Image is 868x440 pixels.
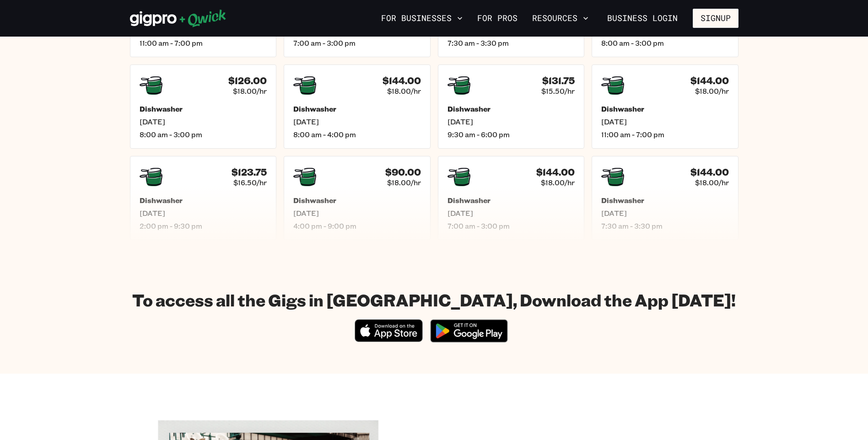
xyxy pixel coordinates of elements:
span: [DATE] [293,209,421,218]
h5: Dishwasher [293,104,421,113]
a: $144.00$18.00/hrDishwasher[DATE]8:00 am - 4:00 pm [284,64,431,149]
h5: Dishwasher [140,104,267,113]
span: $16.50/hr [233,178,267,187]
h5: Dishwasher [293,196,421,205]
button: For Businesses [377,11,466,26]
span: 9:30 am - 6:00 pm [447,130,575,139]
span: 7:30 am - 3:30 pm [601,221,729,231]
h4: $123.75 [232,166,267,178]
span: [DATE] [601,209,729,218]
a: $123.75$16.50/hrDishwasher[DATE]2:00 pm - 9:30 pm [130,156,277,240]
a: $144.00$18.00/hrDishwasher[DATE]7:30 am - 3:30 pm [592,156,739,240]
span: 2:00 pm - 9:30 pm [140,221,267,231]
span: [DATE] [140,117,267,126]
a: $144.00$18.00/hrDishwasher[DATE]7:00 am - 3:00 pm [438,156,585,240]
span: 7:00 am - 3:00 pm [293,38,421,48]
span: $15.50/hr [541,86,575,96]
h4: $144.00 [383,75,421,86]
button: Resources [528,11,592,26]
span: 11:00 am - 7:00 pm [601,130,729,139]
span: $18.00/hr [387,178,421,187]
span: 7:30 am - 3:30 pm [447,38,575,48]
h4: $90.00 [385,166,421,178]
span: [DATE] [293,117,421,126]
a: $126.00$18.00/hrDishwasher[DATE]8:00 am - 3:00 pm [130,64,277,149]
a: Business Login [599,9,685,28]
span: 7:00 am - 3:00 pm [447,221,575,231]
h4: $144.00 [536,166,575,178]
span: $18.00/hr [541,178,575,187]
h5: Dishwasher [447,104,575,113]
span: [DATE] [140,209,267,218]
span: 8:00 am - 3:00 pm [601,38,729,48]
h5: Dishwasher [140,196,267,205]
h1: To access all the Gigs in [GEOGRAPHIC_DATA], Download the App [DATE]! [132,290,736,310]
a: $131.75$15.50/hrDishwasher[DATE]9:30 am - 6:00 pm [438,64,585,149]
a: Download on the App Store [355,334,423,344]
button: Signup [693,9,739,28]
a: $90.00$18.00/hrDishwasher[DATE]4:00 pm - 9:00 pm [284,156,431,240]
a: $144.00$18.00/hrDishwasher[DATE]11:00 am - 7:00 pm [592,64,739,149]
h4: $144.00 [690,166,729,178]
a: For Pros [474,11,521,26]
h5: Dishwasher [447,196,575,205]
h5: Dishwasher [601,104,729,113]
h4: $131.75 [542,75,575,86]
span: [DATE] [601,117,729,126]
span: $18.00/hr [233,86,267,96]
span: [DATE] [447,209,575,218]
span: $18.00/hr [695,86,729,96]
h5: Dishwasher [601,196,729,205]
span: $18.00/hr [387,86,421,96]
span: 11:00 am - 7:00 pm [140,38,267,48]
span: [DATE] [447,117,575,126]
span: 4:00 pm - 9:00 pm [293,221,421,231]
span: $18.00/hr [695,178,729,187]
h4: $144.00 [690,75,729,86]
span: 8:00 am - 3:00 pm [140,130,267,139]
span: 8:00 am - 4:00 pm [293,130,421,139]
h4: $126.00 [228,75,267,86]
img: Get it on Google Play [425,314,513,348]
